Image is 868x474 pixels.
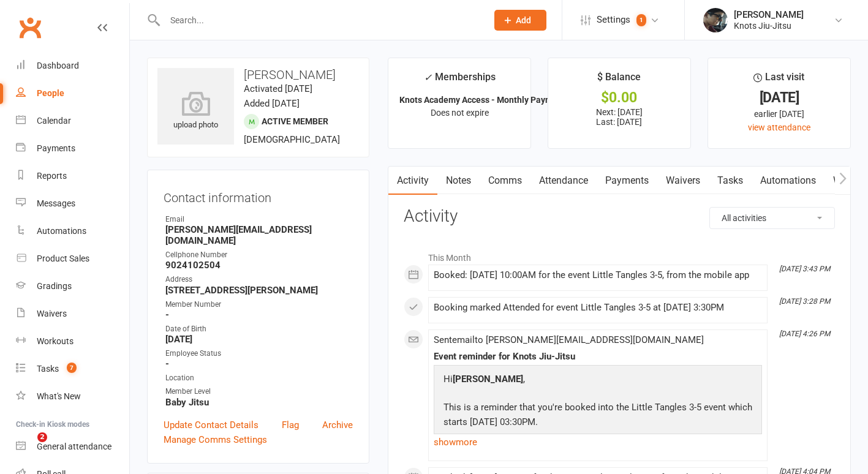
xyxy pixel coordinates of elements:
[453,374,523,385] strong: [PERSON_NAME]
[559,107,679,127] p: Next: [DATE] Last: [DATE]
[165,260,353,271] strong: 9024102504
[703,8,728,32] img: thumb_image1614103803.png
[657,167,709,195] a: Waivers
[434,270,762,280] div: Booked: [DATE] 10:00AM for the event Little Tangles 3-5, from the mobile app
[37,116,71,126] div: Calendar
[16,328,129,355] a: Workouts
[434,303,762,313] div: Booking marked Attended for event Little Tangles 3-5 at [DATE] 3:30PM
[424,72,432,83] i: ✓
[709,167,752,195] a: Tasks
[262,116,328,126] span: Active member
[16,355,129,383] a: Tasks 7
[37,364,59,374] div: Tasks
[636,14,646,26] span: 1
[37,198,75,208] div: Messages
[37,391,81,401] div: What's New
[244,98,300,109] time: Added [DATE]
[165,372,353,384] div: Location
[37,171,67,181] div: Reports
[16,300,129,328] a: Waivers
[164,186,353,205] h3: Contact information
[437,167,480,195] a: Notes
[165,348,353,359] div: Employee Status
[16,135,129,162] a: Payments
[748,122,810,132] a: view attendance
[16,433,129,461] a: General attendance kiosk mode
[434,352,762,362] div: Event reminder for Knots Jiu-Jitsu
[37,226,86,236] div: Automations
[752,167,825,195] a: Automations
[494,10,546,31] button: Add
[244,134,340,145] span: [DEMOGRAPHIC_DATA]
[157,91,234,132] div: upload photo
[165,358,353,369] strong: -
[719,91,839,104] div: [DATE]
[431,108,489,118] span: Does not expire
[165,285,353,296] strong: [STREET_ADDRESS][PERSON_NAME]
[165,309,353,320] strong: -
[37,309,67,318] div: Waivers
[399,95,583,105] strong: Knots Academy Access - Monthly Payment - (...
[37,143,75,153] div: Payments
[16,190,129,217] a: Messages
[165,397,353,408] strong: Baby Jitsu
[67,363,77,373] span: 7
[165,214,353,225] div: Email
[16,80,129,107] a: People
[530,167,597,195] a: Attendance
[37,442,111,451] div: General attendance
[16,273,129,300] a: Gradings
[37,281,72,291] div: Gradings
[165,274,353,285] div: Address
[440,372,755,389] p: Hi ,
[559,91,679,104] div: $0.00
[440,400,755,432] p: This is a reminder that you're booked into the Little Tangles 3-5 event which starts [DATE] 03:30PM.
[16,245,129,273] a: Product Sales
[164,432,267,447] a: Manage Comms Settings
[597,167,657,195] a: Payments
[734,9,804,20] div: [PERSON_NAME]
[424,69,496,92] div: Memberships
[434,434,762,451] a: show more
[282,418,299,432] a: Flag
[404,207,835,226] h3: Activity
[388,167,437,195] a: Activity
[164,418,259,432] a: Update Contact Details
[165,334,353,345] strong: [DATE]
[165,249,353,261] div: Cellphone Number
[779,329,830,338] i: [DATE] 4:26 PM
[161,12,478,29] input: Search...
[480,167,530,195] a: Comms
[597,69,641,91] div: $ Balance
[597,6,630,34] span: Settings
[16,162,129,190] a: Reports
[322,418,353,432] a: Archive
[165,224,353,246] strong: [PERSON_NAME][EMAIL_ADDRESS][DOMAIN_NAME]
[157,68,359,81] h3: [PERSON_NAME]
[753,69,804,91] div: Last visit
[734,20,804,31] div: Knots Jiu-Jitsu
[719,107,839,121] div: earlier [DATE]
[37,88,64,98] div: People
[16,107,129,135] a: Calendar
[37,336,74,346] div: Workouts
[16,52,129,80] a: Dashboard
[244,83,312,94] time: Activated [DATE]
[165,323,353,335] div: Date of Birth
[16,383,129,410] a: What's New
[434,334,704,345] span: Sent email to [PERSON_NAME][EMAIL_ADDRESS][DOMAIN_NAME]
[779,297,830,306] i: [DATE] 3:28 PM
[516,15,531,25] span: Add
[37,432,47,442] span: 2
[37,254,89,263] div: Product Sales
[779,265,830,273] i: [DATE] 3:43 PM
[12,432,42,462] iframe: Intercom live chat
[16,217,129,245] a: Automations
[165,386,353,397] div: Member Level
[165,299,353,310] div: Member Number
[15,12,45,43] a: Clubworx
[37,61,79,70] div: Dashboard
[404,245,835,265] li: This Month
